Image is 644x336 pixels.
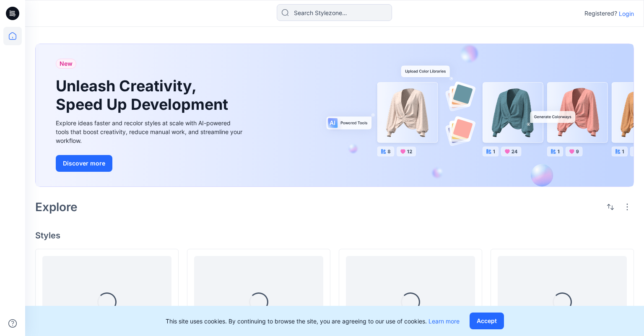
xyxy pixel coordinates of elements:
[470,313,504,329] button: Accept
[35,200,78,214] h2: Explore
[277,4,392,21] input: Search Stylezone…
[166,317,460,326] p: This site uses cookies. By continuing to browse the site, you are agreeing to our use of cookies.
[56,155,244,172] a: Discover more
[56,155,112,172] button: Discover more
[619,9,634,18] p: Login
[60,59,73,69] span: New
[35,230,634,240] h4: Styles
[56,119,244,145] div: Explore ideas faster and recolor styles at scale with AI-powered tools that boost creativity, red...
[56,77,232,113] h1: Unleash Creativity, Speed Up Development
[428,318,460,325] a: Learn more
[584,8,617,18] p: Registered?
